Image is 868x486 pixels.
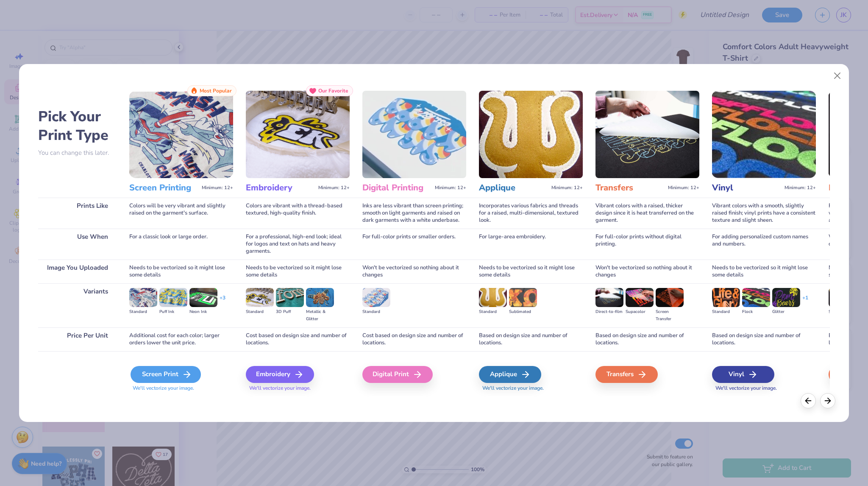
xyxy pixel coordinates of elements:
[712,308,740,316] div: Standard
[246,308,274,316] div: Standard
[595,91,699,178] img: Transfers
[712,198,816,229] div: Vibrant colors with a smooth, slightly raised finish; vinyl prints have a consistent texture and ...
[246,288,274,307] img: Standard
[246,385,350,392] span: We'll vectorize your image.
[626,308,654,316] div: Supacolor
[246,260,350,283] div: Needs to be vectorized so it might lose some details
[38,283,117,327] div: Variants
[129,91,233,178] img: Screen Printing
[435,185,466,191] span: Minimum: 12+
[129,198,233,229] div: Colors will be very vibrant and slightly raised on the garment's surface.
[246,182,315,193] h3: Embroidery
[306,308,334,323] div: Metallic & Glitter
[595,308,623,316] div: Direct-to-film
[362,182,431,193] h3: Digital Printing
[246,91,350,178] img: Embroidery
[595,288,623,307] img: Direct-to-film
[479,385,583,392] span: We'll vectorize your image.
[362,198,466,229] div: Inks are less vibrant than screen printing; smooth on light garments and raised on dark garments ...
[551,185,583,191] span: Minimum: 12+
[318,185,350,191] span: Minimum: 12+
[38,198,117,229] div: Prints Like
[479,327,583,351] div: Based on design size and number of locations.
[129,385,233,392] span: We'll vectorize your image.
[189,308,217,316] div: Neon Ink
[772,308,800,316] div: Glitter
[362,327,466,351] div: Cost based on design size and number of locations.
[595,366,658,383] div: Transfers
[362,288,390,307] img: Standard
[829,308,857,316] div: Standard
[362,366,433,383] div: Digital Print
[479,288,507,307] img: Standard
[479,308,507,316] div: Standard
[479,260,583,283] div: Needs to be vectorized so it might lose some details
[479,229,583,260] div: For large-area embroidery.
[712,91,816,178] img: Vinyl
[220,294,225,309] div: + 3
[595,327,699,351] div: Based on design size and number of locations.
[595,198,699,229] div: Vibrant colors with a raised, thicker design since it is heat transferred on the garment.
[202,185,233,191] span: Minimum: 12+
[246,229,350,260] div: For a professional, high-end look; ideal for logos and text on hats and heavy garments.
[200,88,232,94] span: Most Popular
[362,260,466,283] div: Won't be vectorized so nothing about it changes
[509,288,537,307] img: Sublimated
[772,288,800,307] img: Glitter
[742,288,770,307] img: Flock
[246,198,350,229] div: Colors are vibrant with a thread-based textured, high-quality finish.
[246,366,314,383] div: Embroidery
[595,182,665,193] h3: Transfers
[785,185,816,191] span: Minimum: 12+
[712,229,816,260] div: For adding personalized custom names and numbers.
[712,288,740,307] img: Standard
[276,308,304,316] div: 3D Puff
[595,260,699,283] div: Won't be vectorized so nothing about it changes
[306,288,334,307] img: Metallic & Glitter
[129,182,198,193] h3: Screen Printing
[131,366,201,383] div: Screen Print
[129,327,233,351] div: Additional cost for each color; larger orders lower the unit price.
[626,288,654,307] img: Supacolor
[362,91,466,178] img: Digital Printing
[38,229,117,260] div: Use When
[189,288,217,307] img: Neon Ink
[129,288,157,307] img: Standard
[712,366,774,383] div: Vinyl
[159,308,187,316] div: Puff Ink
[246,327,350,351] div: Cost based on design size and number of locations.
[712,260,816,283] div: Needs to be vectorized so it might lose some details
[712,327,816,351] div: Based on design size and number of locations.
[712,182,781,193] h3: Vinyl
[129,229,233,260] div: For a classic look or large order.
[479,198,583,229] div: Incorporates various fabrics and threads for a raised, multi-dimensional, textured look.
[829,288,857,307] img: Standard
[362,229,466,260] div: For full-color prints or smaller orders.
[668,185,699,191] span: Minimum: 12+
[38,149,117,156] p: You can change this later.
[129,308,157,316] div: Standard
[595,229,699,260] div: For full-color prints without digital printing.
[712,385,816,392] span: We'll vectorize your image.
[479,182,548,193] h3: Applique
[479,91,583,178] img: Applique
[509,308,537,316] div: Sublimated
[38,107,117,145] h2: Pick Your Print Type
[159,288,187,307] img: Puff Ink
[362,308,390,316] div: Standard
[656,288,684,307] img: Screen Transfer
[129,260,233,283] div: Needs to be vectorized so it might lose some details
[276,288,304,307] img: 3D Puff
[479,366,541,383] div: Applique
[38,260,117,283] div: Image You Uploaded
[38,327,117,351] div: Price Per Unit
[742,308,770,316] div: Flock
[802,294,808,309] div: + 1
[829,68,846,84] button: Close
[656,308,684,323] div: Screen Transfer
[318,88,348,94] span: Our Favorite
